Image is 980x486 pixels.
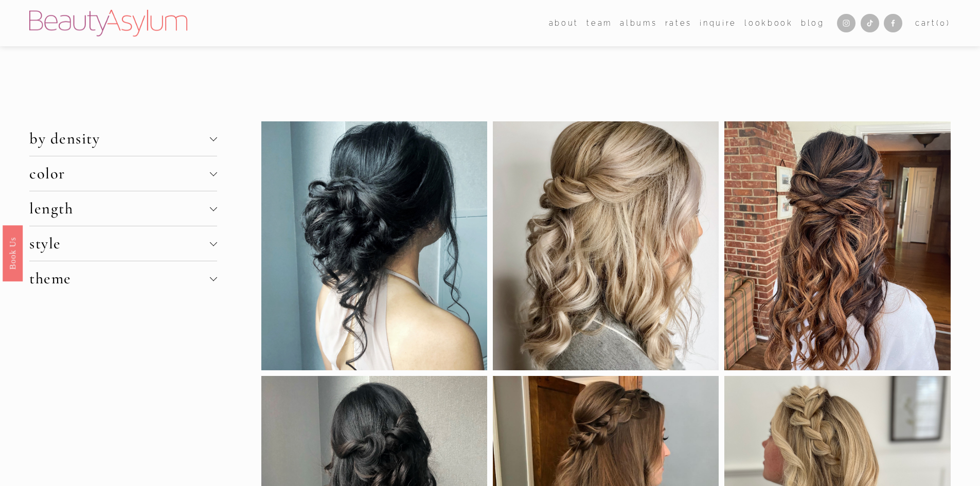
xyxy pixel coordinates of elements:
[801,15,825,30] a: Blog
[940,19,947,27] span: 0
[936,19,951,27] span: ( )
[620,15,657,30] a: albums
[29,129,209,148] span: by density
[744,15,793,30] a: Lookbook
[29,261,217,296] button: theme
[29,10,187,37] img: Beauty Asylum | Bridal Hair &amp; Makeup Charlotte &amp; Atlanta
[837,14,856,32] a: Instagram
[549,16,579,30] span: about
[884,14,902,32] a: Facebook
[29,199,209,218] span: length
[586,15,612,30] a: folder dropdown
[586,16,612,30] span: team
[665,15,692,30] a: Rates
[29,156,217,191] button: color
[549,15,579,30] a: folder dropdown
[700,15,737,30] a: Inquire
[29,234,209,253] span: style
[29,226,217,261] button: style
[29,164,209,183] span: color
[29,191,217,226] button: length
[29,269,209,288] span: theme
[3,225,23,281] a: Book Us
[861,14,879,32] a: TikTok
[915,16,951,30] a: 0 items in cart
[29,121,217,156] button: by density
